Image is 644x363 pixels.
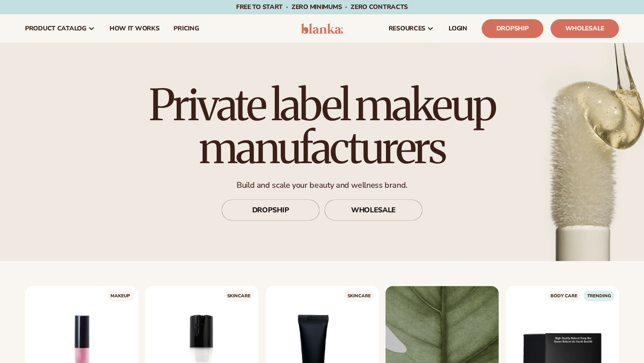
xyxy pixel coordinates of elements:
a: pricing [166,14,206,43]
a: LOGIN [441,14,475,43]
span: product catalog [25,25,86,32]
span: How It Works [110,25,160,32]
span: LOGIN [449,25,467,32]
a: Dropship [482,19,543,38]
a: DROPSHIP [221,199,320,221]
p: Build and scale your beauty and wellness brand. [123,180,521,190]
a: Wholesale [551,19,619,38]
h1: Private label makeup manufacturers [123,84,521,169]
span: Free to start · ZERO minimums · ZERO contracts [236,3,408,11]
span: resources [389,25,425,32]
a: WHOLESALE [324,199,423,221]
a: resources [381,14,441,43]
span: pricing [174,25,199,32]
a: How It Works [102,14,167,43]
img: logo [301,23,343,34]
a: product catalog [18,14,102,43]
